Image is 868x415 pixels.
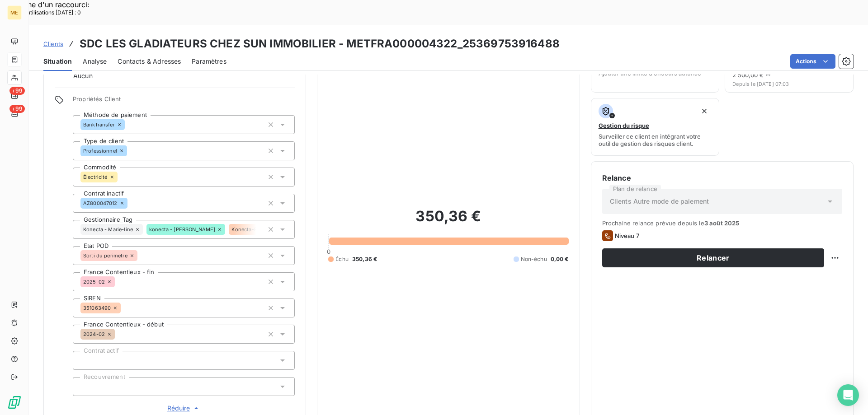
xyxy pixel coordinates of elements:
[115,330,122,338] input: Ajouter une valeur
[80,382,88,391] input: Ajouter une valeur
[551,255,569,263] span: 0,00 €
[83,279,105,284] span: 2025-02
[149,227,215,232] span: konecta - [PERSON_NAME]
[837,384,859,406] div: Open Intercom Messenger
[73,95,295,108] span: Propriétés Client
[602,219,842,227] span: Prochaine relance prévue depuis le
[7,107,21,121] a: +99
[599,122,649,129] span: Gestion du risque
[192,57,226,66] span: Paramètres
[121,304,128,312] input: Ajouter une valeur
[83,253,127,258] span: Sorti du perimetre
[7,395,22,410] img: Logo LeanPay
[352,255,377,263] span: 350,36 €
[43,40,63,47] span: Clients
[591,98,720,156] button: Gestion du risqueSurveiller ce client en intégrant votre outil de gestion des risques client.
[9,105,25,113] span: +99
[83,57,107,66] span: Analyse
[328,207,568,234] h2: 350,36 €
[118,173,125,181] input: Ajouter une valeur
[610,197,709,206] span: Clients Autre mode de paiement
[127,147,134,155] input: Ajouter une valeur
[83,122,115,127] span: BankTransfer
[231,227,263,232] span: Konecta-Eve
[615,232,639,239] span: Niveau 7
[83,148,117,154] span: Professionnel
[80,356,88,364] input: Ajouter une valeur
[125,121,132,129] input: Ajouter une valeur
[602,173,842,183] h6: Relance
[790,54,835,69] button: Actions
[83,305,111,311] span: 351063490
[704,219,740,227] span: 3 août 2025
[599,133,712,147] span: Surveiller ce client en intégrant votre outil de gestion des risques client.
[167,404,201,413] span: Réduire
[80,36,560,52] h3: SDC LES GLADIATEURS CHEZ SUN IMMOBILIER - METFRA000004322_25369753916488
[327,248,330,255] span: 0
[602,248,824,267] button: Relancer
[83,227,133,232] span: Konecta - Marie-line
[73,403,295,413] button: Réduire
[127,199,135,207] input: Ajouter une valeur
[7,89,21,103] a: +99
[43,39,63,48] a: Clients
[335,255,349,263] span: Échu
[115,278,122,286] input: Ajouter une valeur
[83,331,105,337] span: 2024-02
[521,255,547,263] span: Non-échu
[83,201,118,206] span: AZ800047012
[137,252,145,260] input: Ajouter une valeur
[732,71,764,79] span: 2 500,00 €
[732,81,846,87] span: Depuis le [DATE] 07:03
[9,87,25,95] span: +99
[83,174,108,180] span: Électricité
[43,57,72,66] span: Situation
[73,71,93,80] span: Aucun
[118,57,181,66] span: Contacts & Adresses
[256,225,264,233] input: Ajouter une valeur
